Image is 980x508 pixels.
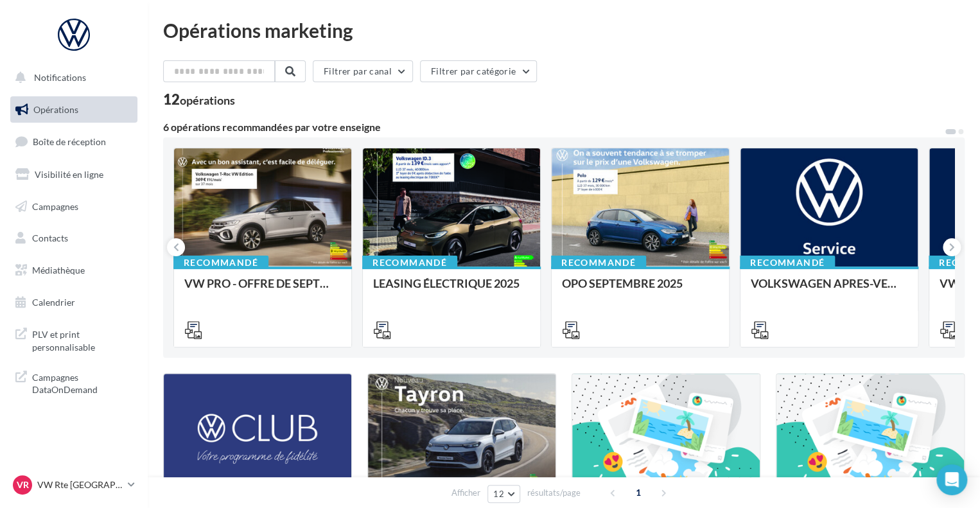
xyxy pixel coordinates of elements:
div: Recommandé [362,256,457,270]
span: Campagnes DataOnDemand [32,369,132,396]
button: Filtrer par catégorie [420,60,537,82]
span: Boîte de réception [33,136,106,147]
div: Recommandé [740,256,835,270]
span: Visibilité en ligne [35,169,103,180]
div: OPO SEPTEMBRE 2025 [562,277,719,302]
div: Opérations marketing [163,21,965,40]
span: Médiathèque [32,265,85,276]
span: PLV et print personnalisable [32,326,132,353]
span: Notifications [34,72,86,83]
div: Recommandé [173,256,268,270]
a: Campagnes DataOnDemand [8,363,140,401]
div: VW PRO - OFFRE DE SEPTEMBRE 25 [184,277,341,302]
span: 1 [628,482,649,503]
a: VR VW Rte [GEOGRAPHIC_DATA] [10,473,137,497]
a: Opérations [8,96,140,123]
span: Campagnes [32,200,78,211]
a: Campagnes [8,193,140,220]
span: Calendrier [32,297,75,308]
span: Opérations [33,104,78,115]
button: Filtrer par canal [313,60,413,82]
span: Afficher [451,487,480,499]
div: 12 [163,92,235,107]
p: VW Rte [GEOGRAPHIC_DATA] [37,478,123,491]
span: résultats/page [527,487,581,499]
button: Notifications [8,64,135,91]
a: Médiathèque [8,257,140,284]
a: PLV et print personnalisable [8,320,140,358]
button: 12 [487,485,520,503]
a: Boîte de réception [8,128,140,155]
span: 12 [493,489,504,499]
a: Calendrier [8,289,140,316]
span: VR [17,478,29,491]
a: Contacts [8,225,140,252]
div: LEASING ÉLECTRIQUE 2025 [373,277,530,302]
div: VOLKSWAGEN APRES-VENTE [751,277,907,302]
div: Recommandé [551,256,646,270]
span: Contacts [32,232,68,243]
div: Open Intercom Messenger [936,464,967,495]
div: opérations [180,94,235,106]
a: Visibilité en ligne [8,161,140,188]
div: 6 opérations recommandées par votre enseigne [163,122,944,132]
